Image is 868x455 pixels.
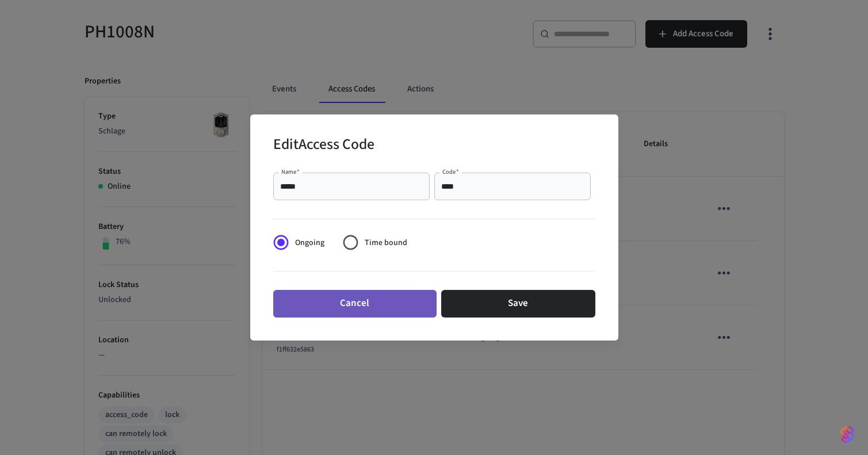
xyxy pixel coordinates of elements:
[441,290,595,318] button: Save
[281,167,300,176] label: Name
[365,237,407,249] span: Time bound
[273,128,374,163] h2: Edit Access Code
[295,237,324,249] span: Ongoing
[273,290,437,318] button: Cancel
[442,167,459,176] label: Code
[840,425,854,443] img: SeamLogoGradient.69752ec5.svg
